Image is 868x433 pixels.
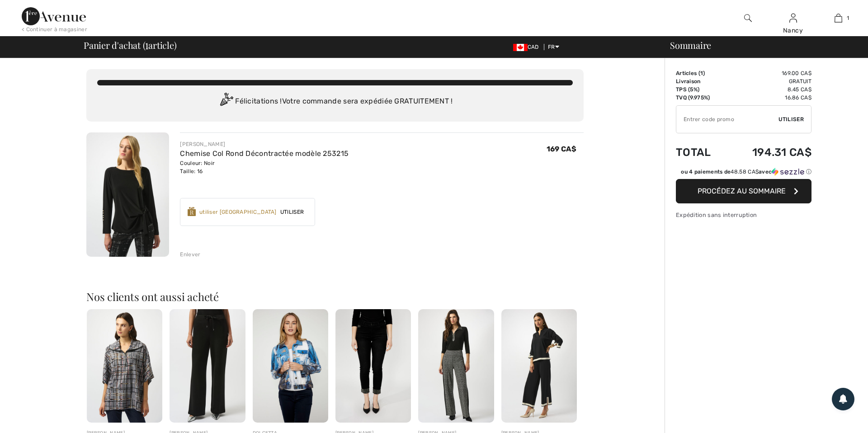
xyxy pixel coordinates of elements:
[726,94,811,102] td: 16.86 CA$
[97,93,573,111] div: Félicitations ! Votre commande sera expédiée GRATUITEMENT !
[188,207,196,216] img: Reward-Logo.svg
[676,168,811,179] div: ou 4 paiements de48.58 CA$avecSezzle Cliquez pour en savoir plus sur Sezzle
[726,77,811,85] td: Gratuit
[676,211,811,219] div: Expédition sans interruption
[145,38,148,50] span: 1
[676,106,778,133] input: Code promo
[772,168,804,176] img: Sezzle
[789,14,797,22] a: Se connecter
[676,94,726,102] td: TVQ (9.975%)
[217,93,235,111] img: Congratulation2.svg
[744,13,752,24] img: recherche
[86,291,584,302] h2: Nos clients ont aussi acheté
[22,25,87,33] div: < Continuer à magasiner
[816,13,860,24] a: 1
[847,14,849,22] span: 1
[180,250,200,259] div: Enlever
[835,13,842,24] img: Mon panier
[731,169,759,175] span: 48.58 CA$
[659,41,863,50] div: Sommaire
[676,85,726,94] td: TPS (5%)
[676,137,726,168] td: Total
[676,77,726,85] td: Livraison
[501,309,577,423] img: Pantalon Ceinturé Mi-Hauteur modèle 253910
[726,85,811,94] td: 8.45 CA$
[726,137,811,168] td: 194.31 CA$
[180,149,349,158] a: Chemise Col Rond Décontractée modèle 253215
[676,179,811,203] button: Procédez au sommaire
[335,309,411,423] img: Jean skinny orné cheville modèle 253832
[681,168,811,176] div: ou 4 paiements de avec
[726,69,811,77] td: 169.00 CA$
[199,208,277,216] div: utiliser [GEOGRAPHIC_DATA]
[778,115,804,123] span: Utiliser
[789,13,797,24] img: Mes infos
[513,44,542,50] span: CAD
[676,69,726,77] td: Articles ( )
[277,208,307,216] span: Utiliser
[513,44,528,51] img: Canadian Dollar
[22,7,86,25] img: 1ère Avenue
[180,159,349,175] div: Couleur: Noir Taille: 16
[87,309,162,423] img: Chemise Décontractée à Carreaux modèle 253058
[547,145,576,153] span: 169 CA$
[418,309,494,423] img: Pantalon Évasé Taille Moyenne à Carreaux modèle 253155
[548,44,559,50] span: FR
[170,309,245,423] img: Pantalon Long Décontracté modèle 253136
[771,26,815,35] div: Nancy
[84,41,177,50] span: Panier d'achat ( article)
[180,140,349,148] div: [PERSON_NAME]
[698,187,786,195] span: Procédez au sommaire
[700,70,703,76] span: 1
[86,132,169,257] img: Chemise Col Rond Décontractée modèle 253215
[253,309,328,423] img: Veste en Denim Décontractée modèle 75677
